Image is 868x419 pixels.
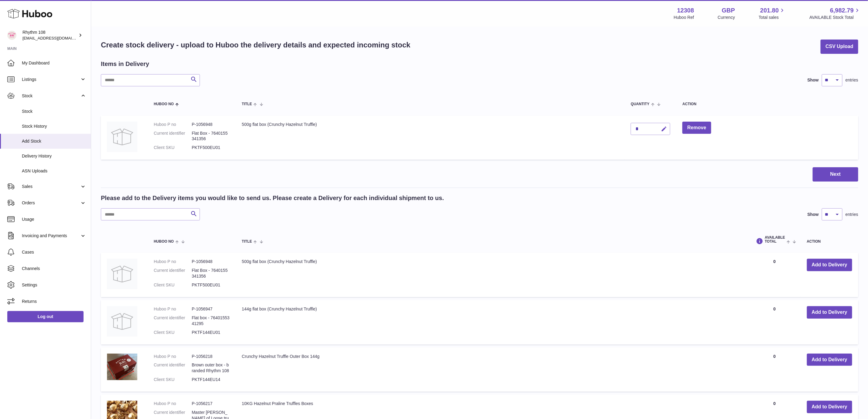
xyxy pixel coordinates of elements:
a: 201.80 Total sales [759,6,786,20]
dd: Flat Box - 7640155341356 [192,130,230,142]
dd: PKTF500EU01 [192,282,230,288]
img: Crunchy Hazelnut Truffle Outer Box 144g [107,354,137,380]
button: Add to Delivery [807,306,852,319]
span: entries [846,77,858,83]
img: 500g flat box (Crunchy Hazelnut Truffle) [107,122,137,152]
span: Orders [22,200,80,206]
button: Add to Delivery [807,354,852,366]
dt: Client SKU [154,377,192,383]
span: Title [242,102,252,106]
label: Show [808,77,819,83]
span: Usage [22,216,86,222]
dt: Current identifier [154,268,192,279]
div: Rhythm 108 [22,29,77,41]
span: Quantity [631,102,649,106]
span: Listings [22,77,80,82]
span: 6,982.79 [830,6,854,15]
div: Currency [718,15,735,20]
span: Returns [22,299,86,304]
dd: Brown outer box - branded Rhythm 108 [192,362,230,374]
dd: PKTF500EU01 [192,145,230,151]
span: Title [242,240,252,244]
dd: P-1056948 [192,259,230,265]
span: AVAILABLE Stock Total [809,15,861,20]
td: 0 [748,253,801,297]
img: 144g flat box (Crunchy Hazelnut Truffle) [107,306,137,337]
span: ASN Uploads [22,168,86,174]
span: My Dashboard [22,60,86,66]
td: 500g flat box (Crunchy Hazelnut Truffle) [236,253,748,297]
span: 201.80 [760,6,779,15]
span: Stock [22,109,86,114]
h1: Create stock delivery - upload to Huboo the delivery details and expected incoming stock [101,40,410,50]
button: Next [813,167,858,182]
button: Add to Delivery [807,259,852,271]
dd: PKTF144EU01 [192,330,230,335]
dd: P-1056218 [192,354,230,359]
span: Sales [22,184,80,189]
img: 500g flat box (Crunchy Hazelnut Truffle) [107,259,137,289]
label: Show [808,212,819,217]
div: Action [807,240,852,244]
dd: Flat Box - 7640155341356 [192,268,230,279]
button: Add to Delivery [807,401,852,413]
dd: P-1056948 [192,122,230,127]
dd: Flat box - 7640155341295 [192,315,230,327]
dt: Client SKU [154,282,192,288]
span: Huboo no [154,240,174,244]
td: Crunchy Hazelnut Truffle Outer Box 144g [236,348,748,392]
button: CSV Upload [821,40,858,54]
img: orders@rhythm108.com [7,31,16,40]
span: Huboo no [154,102,174,106]
span: Stock History [22,123,86,129]
a: Log out [7,311,84,322]
dt: Huboo P no [154,354,192,359]
strong: GBP [722,6,735,15]
td: 0 [748,300,801,345]
dd: P-1056947 [192,306,230,312]
div: Huboo Ref [674,15,694,20]
td: 0 [748,348,801,392]
span: [EMAIL_ADDRESS][DOMAIN_NAME] [22,36,89,40]
dt: Huboo P no [154,259,192,265]
span: entries [846,212,858,217]
div: Action [682,102,852,106]
span: Add Stock [22,138,86,144]
h2: Items in Delivery [101,60,149,68]
span: AVAILABLE Total [765,236,785,244]
dd: PKTF144EU14 [192,377,230,383]
span: Invoicing and Payments [22,233,80,239]
dd: P-1056217 [192,401,230,407]
dt: Client SKU [154,330,192,335]
span: Total sales [759,15,786,20]
strong: 12308 [677,6,694,15]
dt: Current identifier [154,130,192,142]
dt: Current identifier [154,315,192,327]
a: 6,982.79 AVAILABLE Stock Total [809,6,861,20]
td: 144g flat box (Crunchy Hazelnut Truffle) [236,300,748,345]
button: Remove [682,122,711,134]
h2: Please add to the Delivery items you would like to send us. Please create a Delivery for each ind... [101,194,444,202]
span: Stock [22,93,80,99]
dt: Client SKU [154,145,192,151]
dt: Current identifier [154,362,192,374]
dt: Huboo P no [154,401,192,407]
dt: Huboo P no [154,306,192,312]
span: Channels [22,266,86,272]
td: 500g flat box (Crunchy Hazelnut Truffle) [236,116,625,160]
span: Cases [22,249,86,255]
dt: Huboo P no [154,122,192,127]
span: Settings [22,282,86,288]
span: Delivery History [22,153,86,159]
